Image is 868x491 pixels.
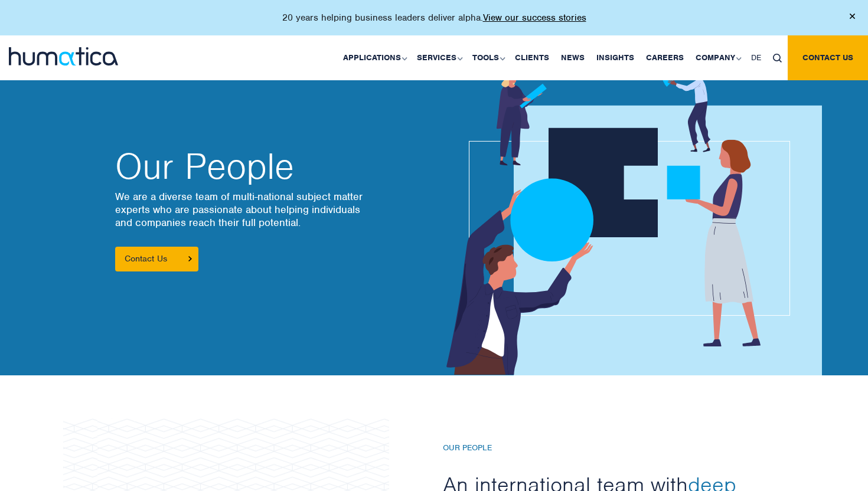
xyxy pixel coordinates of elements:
img: logo [9,47,118,66]
h6: Our People [443,443,762,453]
img: about_banner1 [415,63,822,375]
img: search_icon [773,54,782,63]
a: Clients [509,35,555,80]
a: Contact us [788,35,868,80]
a: Contact Us [115,247,198,271]
a: Company [690,35,745,80]
a: Services [411,35,466,80]
span: DE [751,53,761,63]
img: arrowicon [188,256,192,261]
a: DE [745,35,767,80]
a: Careers [640,35,690,80]
p: We are a diverse team of multi-national subject matter experts who are passionate about helping i... [115,190,422,229]
a: News [555,35,590,80]
h2: Our People [115,149,422,184]
a: Insights [590,35,640,80]
a: Tools [466,35,509,80]
a: Applications [337,35,411,80]
a: View our success stories [483,12,586,24]
p: 20 years helping business leaders deliver alpha. [282,12,586,24]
